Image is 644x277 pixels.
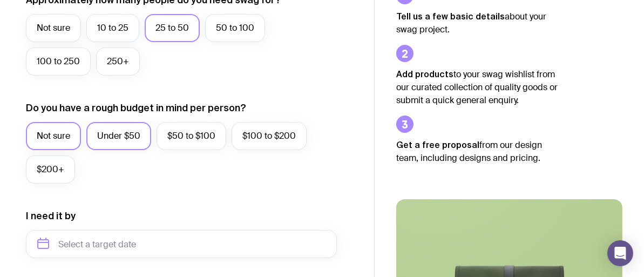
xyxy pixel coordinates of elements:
label: I need it by [26,210,76,222]
input: Select a target date [26,230,337,258]
label: Under $50 [86,122,151,150]
p: to your swag wishlist from our curated collection of quality goods or submit a quick general enqu... [396,67,558,107]
label: Not sure [26,122,81,150]
label: $200+ [26,156,75,184]
strong: Get a free proposal [396,140,479,150]
p: about your swag project. [396,10,558,36]
label: Not sure [26,14,81,42]
label: 10 to 25 [86,14,139,42]
label: $100 to $200 [232,122,307,150]
label: Do you have a rough budget in mind per person? [26,102,246,114]
label: $50 to $100 [157,122,226,150]
label: 100 to 250 [26,48,91,76]
label: 50 to 100 [205,14,265,42]
div: Open Intercom Messenger [607,240,633,266]
label: 25 to 50 [145,14,200,42]
label: 250+ [96,48,140,76]
p: from our design team, including designs and pricing. [396,138,558,165]
strong: Add products [396,69,453,79]
strong: Tell us a few basic details [396,11,505,21]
